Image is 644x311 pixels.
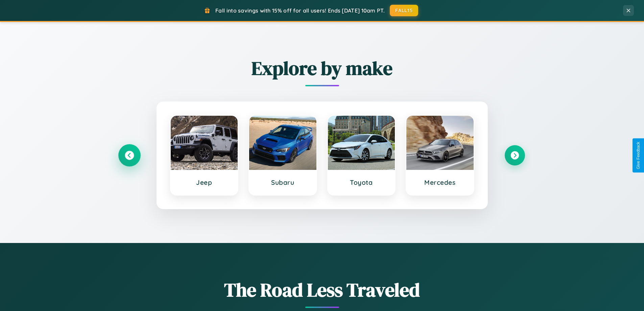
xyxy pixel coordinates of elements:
span: Fall into savings with 15% off for all users! Ends [DATE] 10am PT. [215,7,385,14]
h2: Explore by make [119,55,525,81]
button: FALL15 [390,5,418,16]
div: Give Feedback [636,142,641,169]
h3: Subaru [256,178,310,186]
h3: Jeep [177,178,231,186]
h1: The Road Less Traveled [119,277,525,303]
h3: Mercedes [413,178,467,186]
h3: Toyota [335,178,388,186]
